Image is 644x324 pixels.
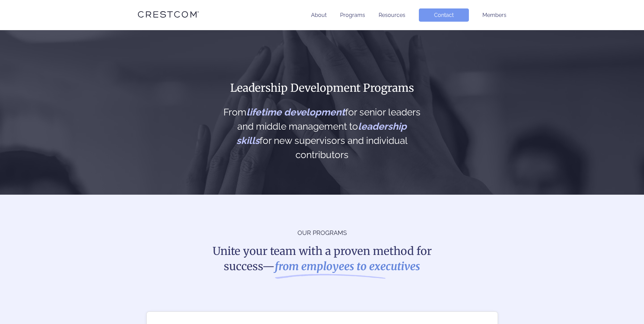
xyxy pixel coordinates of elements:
a: About [311,12,327,18]
h2: From for senior leaders and middle management to for new supervisors and individual contributors [221,105,423,162]
a: Members [482,12,506,18]
a: Contact [419,8,469,22]
span: lifetime development [246,107,345,118]
p: OUR PROGRAMS [146,229,498,237]
i: from employees to executives [275,259,420,274]
a: Programs [340,12,365,18]
h2: Unite your team with a proven method for success— [202,244,443,274]
a: Resources [379,12,405,18]
h1: Leadership Development Programs [221,81,423,95]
